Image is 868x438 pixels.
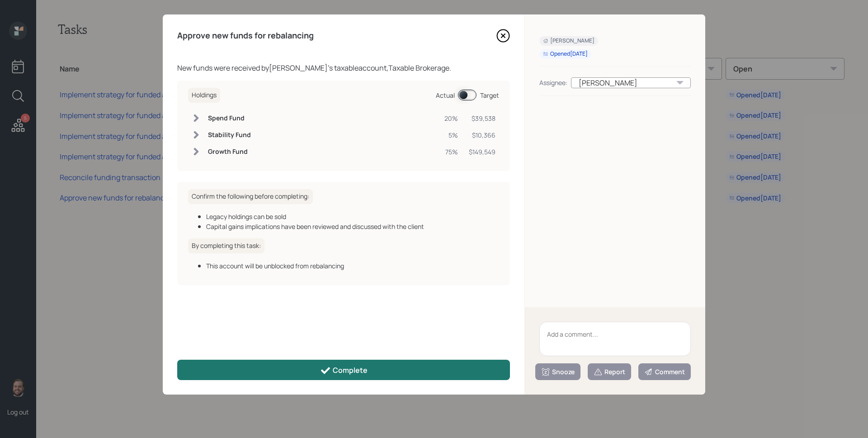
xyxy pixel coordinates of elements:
[480,90,499,100] div: Target
[208,131,251,139] h6: Stability Fund
[206,222,499,231] div: Capital gains implications have been reviewed and discussed with the client
[208,114,251,122] h6: Spend Fund
[588,363,631,380] button: Report
[177,62,510,73] div: New funds were received by [PERSON_NAME] 's taxable account, Taxable Brokerage .
[320,365,368,376] div: Complete
[539,78,567,87] div: Assignee:
[177,31,314,41] h4: Approve new funds for rebalancing
[444,114,458,123] div: 20%
[444,147,458,157] div: 75%
[594,367,625,376] div: Report
[444,130,458,140] div: 5%
[188,88,220,103] h6: Holdings
[206,261,499,271] div: This account will be unblocked from rebalancing
[541,367,575,376] div: Snooze
[177,360,510,380] button: Complete
[638,363,691,380] button: Comment
[469,147,495,157] div: $149,549
[469,130,495,140] div: $10,366
[543,37,594,45] div: [PERSON_NAME]
[206,212,499,221] div: Legacy holdings can be sold
[188,238,264,253] h6: By completing this task:
[543,50,588,58] div: Opened [DATE]
[469,114,495,123] div: $39,538
[188,189,313,204] h6: Confirm the following before completing:
[644,367,685,376] div: Comment
[571,77,691,88] div: [PERSON_NAME]
[436,90,455,100] div: Actual
[535,363,580,380] button: Snooze
[208,148,251,156] h6: Growth Fund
